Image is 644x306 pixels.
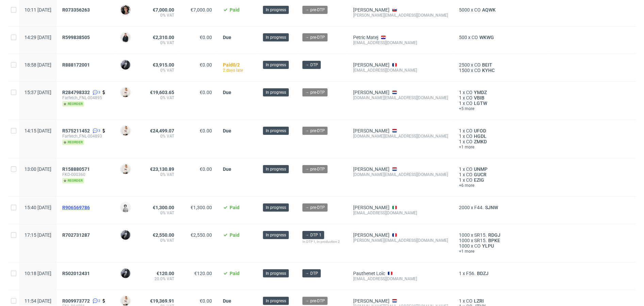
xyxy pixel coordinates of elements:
[62,205,90,210] span: R906569786
[459,166,462,172] span: 1
[353,7,390,13] a: [PERSON_NAME]
[62,35,90,40] span: R599838505
[459,101,544,106] div: x
[353,210,448,216] div: [EMAIL_ADDRESS][DOMAIN_NAME]
[62,7,90,13] span: R073356263
[473,128,488,133] a: UFOD
[466,298,473,304] span: CO
[459,133,462,139] span: 1
[223,68,243,73] span: 2 days late
[98,298,100,304] span: 2
[478,35,495,40] span: WKWG
[353,298,390,304] a: [PERSON_NAME]
[474,238,487,243] span: SR15.
[305,34,325,40] span: → pre-DTP
[481,7,497,13] a: AQWK
[487,238,501,243] span: BPKE
[24,166,51,172] span: 13:00 [DATE]
[24,271,51,276] span: 10:18 [DATE]
[24,7,51,13] span: 10:11 [DATE]
[459,95,544,101] div: x
[62,172,109,177] span: FKD-000360
[223,62,233,68] span: Paid
[459,172,462,177] span: 1
[62,35,91,40] a: R599838505
[353,62,390,68] a: [PERSON_NAME]
[466,101,473,106] span: CO
[223,90,231,95] span: Due
[147,210,174,216] span: 0% VAT
[473,298,485,304] span: LZRI
[459,249,544,254] span: +1 more
[459,139,544,144] div: x
[24,90,51,95] span: 15:37 [DATE]
[353,276,448,282] div: [EMAIL_ADDRESS][DOMAIN_NAME]
[353,40,448,46] div: [EMAIL_ADDRESS][DOMAIN_NAME]
[153,232,174,238] span: €2,550.00
[353,172,448,177] div: [DOMAIN_NAME][EMAIL_ADDRESS][DOMAIN_NAME]
[266,62,286,68] span: In progress
[459,68,544,73] div: x
[24,298,51,304] span: 11:54 [DATE]
[62,271,90,276] span: R502012431
[24,232,51,238] span: 17:15 [DATE]
[91,90,100,95] a: 3
[223,298,231,304] span: Due
[353,90,390,95] a: [PERSON_NAME]
[481,68,496,73] a: KYHC
[459,177,462,183] span: 1
[466,95,473,101] span: CO
[98,90,100,95] span: 3
[474,62,481,68] span: CO
[200,35,212,40] span: €0.00
[481,243,495,249] span: YLPU
[459,232,544,238] div: x
[353,133,448,139] div: [DOMAIN_NAME][EMAIL_ADDRESS][DOMAIN_NAME]
[476,271,490,276] a: BDZJ
[153,205,174,210] span: €1,300.00
[121,5,130,15] img: Moreno Martinez Cristina
[266,204,286,211] span: In progress
[459,95,462,101] span: 1
[484,205,499,210] span: SJNW
[62,101,84,107] span: reorder
[305,7,325,13] span: → pre-DTP
[459,139,462,144] span: 1
[474,7,481,13] span: CO
[487,232,502,238] a: RDGJ
[62,178,84,183] span: reorder
[62,7,91,13] a: R073356263
[223,35,231,40] span: Due
[266,7,286,13] span: In progress
[305,62,318,68] span: → DTP
[474,205,484,210] span: F44.
[233,62,240,68] span: 0/2
[62,128,91,133] a: R575211452
[459,172,544,177] div: x
[473,177,485,183] a: EZIG
[466,177,473,183] span: CO
[473,166,489,172] a: UNMP
[62,298,90,304] span: R009973772
[481,62,494,68] span: BEIT
[305,89,325,95] span: → pre-DTP
[147,40,174,46] span: 0% VAT
[353,232,390,238] a: [PERSON_NAME]
[473,139,488,144] span: ZMKD
[459,106,544,111] a: +5 more
[466,139,473,144] span: CO
[223,166,231,172] span: Due
[223,128,231,133] span: Due
[194,271,212,276] span: €120.00
[353,271,385,276] a: Pauthenet Loïc
[200,62,212,68] span: €0.00
[98,128,100,133] span: 3
[353,13,448,18] div: [PERSON_NAME][EMAIL_ADDRESS][DOMAIN_NAME]
[466,271,476,276] span: F56.
[473,133,488,139] a: HGDL
[147,238,174,243] span: 0% VAT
